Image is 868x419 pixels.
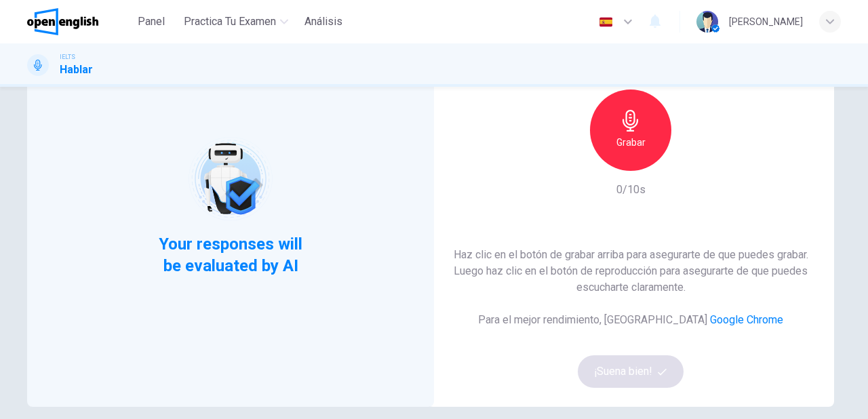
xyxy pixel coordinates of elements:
h1: Hablar [60,62,93,78]
button: Practica tu examen [178,9,294,34]
button: Grabar [590,89,671,171]
button: Panel [130,9,173,34]
span: Practica tu examen [184,14,276,30]
span: Your responses will be evaluated by AI [149,233,313,277]
div: [PERSON_NAME] [729,14,803,30]
button: Análisis [299,9,348,34]
h6: 0/10s [616,182,646,198]
h6: Grabar [616,134,646,151]
a: Google Chrome [710,313,783,326]
span: IELTS [60,52,75,62]
a: OpenEnglish logo [27,8,130,35]
span: Análisis [304,14,342,30]
img: es [597,17,614,27]
img: robot icon [187,136,273,222]
img: OpenEnglish logo [27,8,98,35]
span: Panel [138,14,165,30]
img: Profile picture [696,11,718,33]
h6: Para el mejor rendimiento, [GEOGRAPHIC_DATA] [478,312,783,328]
h6: Haz clic en el botón de grabar arriba para asegurarte de que puedes grabar. Luego haz clic en el ... [449,247,812,296]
